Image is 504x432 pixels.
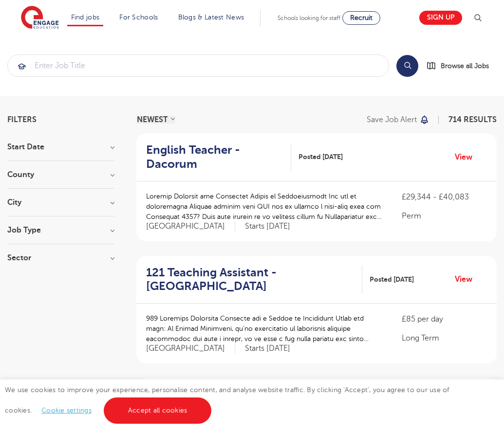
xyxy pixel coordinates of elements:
p: Long Term [402,332,487,344]
a: 121 Teaching Assistant - [GEOGRAPHIC_DATA] [146,266,362,294]
a: Blogs & Latest News [178,14,244,21]
h3: Sector [7,254,114,262]
span: 714 RESULTS [448,115,497,124]
a: English Teacher - Dacorum [146,143,291,171]
a: Accept all cookies [104,397,212,424]
p: Starts [DATE] [245,221,290,232]
p: Save job alert [367,116,417,124]
span: [GEOGRAPHIC_DATA] [146,343,235,354]
a: Find jobs [71,14,100,21]
h3: Start Date [7,143,114,151]
span: Browse all Jobs [441,60,489,72]
a: Recruit [342,11,380,25]
span: Posted [DATE] [370,274,414,285]
a: Sign up [419,11,462,25]
button: Save job alert [367,116,429,124]
p: 989 Loremips Dolorsita Consecte adi e Seddoe te Incididunt Utlab etd magn: Al Enimad Minimveni, q... [146,313,382,344]
h3: City [7,198,114,206]
input: Submit [8,55,389,76]
h2: 121 Teaching Assistant - [GEOGRAPHIC_DATA] [146,266,355,294]
span: Posted [DATE] [299,152,343,162]
a: View [455,273,480,286]
p: Starts [DATE] [245,343,290,354]
span: Schools looking for staff [278,15,340,21]
a: Browse all Jobs [426,60,497,72]
h3: Job Type [7,226,114,234]
span: We use cookies to improve your experience, personalise content, and analyse website traffic. By c... [5,386,449,414]
span: Recruit [350,14,373,21]
img: Engage Education [21,6,59,30]
h3: County [7,171,114,179]
h2: English Teacher - Dacorum [146,143,283,171]
p: £29,344 - £40,083 [402,191,487,203]
div: Submit [7,54,389,77]
a: Cookie settings [41,407,92,414]
span: [GEOGRAPHIC_DATA] [146,221,235,232]
a: For Schools [119,14,158,21]
a: View [455,151,480,163]
p: Perm [402,210,487,222]
button: Search [396,55,418,77]
p: £85 per day [402,313,487,325]
p: Loremip Dolorsit ame Consectet Adipis el Seddoeiusmodt Inc utl et doloremagna Aliquae adminim ven... [146,191,382,222]
span: Filters [7,116,37,124]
